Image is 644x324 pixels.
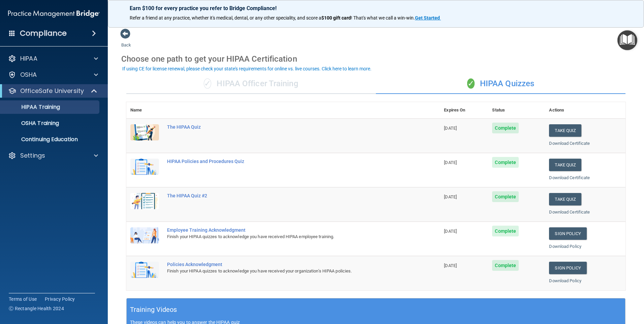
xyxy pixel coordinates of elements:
a: Download Certificate [549,209,590,215]
span: Complete [492,123,519,133]
a: OfficeSafe University [8,87,98,95]
button: Take Quiz [549,159,581,171]
p: Settings [20,152,45,160]
span: [DATE] [444,229,457,234]
button: Open Resource Center [617,30,637,50]
div: HIPAA Policies and Procedures Quiz [167,159,406,164]
strong: Get Started [415,15,440,21]
a: Download Policy [549,278,581,283]
div: HIPAA Officer Training [126,74,376,94]
div: Employee Training Acknowledgment [167,227,406,233]
img: PMB logo [8,7,100,21]
th: Status [488,102,545,119]
a: Download Certificate [549,141,590,146]
a: HIPAA [8,55,98,63]
a: Sign Policy [549,227,586,240]
a: Privacy Policy [45,296,75,302]
span: [DATE] [444,126,457,131]
div: The HIPAA Quiz #2 [167,193,406,198]
div: Finish your HIPAA quizzes to acknowledge you have received HIPAA employee training. [167,233,406,241]
button: Take Quiz [549,124,581,137]
div: HIPAA Quizzes [376,74,625,94]
span: ! That's what we call a win-win. [351,15,415,21]
div: Choose one path to get your HIPAA Certification [121,49,631,69]
span: Refer a friend at any practice, whether it's medical, dental, or any other speciality, and score a [130,15,321,21]
a: Back [121,34,131,47]
div: Finish your HIPAA quizzes to acknowledge you have received your organization’s HIPAA policies. [167,267,406,275]
a: Settings [8,152,98,160]
span: [DATE] [444,160,457,165]
strong: $100 gift card [321,15,351,21]
span: ✓ [467,78,475,89]
h5: Training Videos [130,304,177,316]
p: Continuing Education [4,136,96,143]
a: Sign Policy [549,262,586,274]
a: Get Started [415,15,441,21]
span: Complete [492,191,519,202]
span: Complete [492,226,519,236]
a: Download Policy [549,244,581,249]
a: OSHA [8,71,98,79]
div: Policies Acknowledgment [167,262,406,267]
a: Terms of Use [9,296,37,302]
span: Complete [492,260,519,271]
span: [DATE] [444,194,457,199]
p: HIPAA Training [4,104,60,110]
p: OSHA [20,71,37,79]
div: The HIPAA Quiz [167,124,406,130]
th: Actions [545,102,625,119]
a: Download Certificate [549,175,590,180]
div: If using CE for license renewal, please check your state's requirements for online vs. live cours... [122,66,372,71]
span: [DATE] [444,263,457,268]
p: OfficeSafe University [20,87,84,95]
th: Name [126,102,163,119]
span: Complete [492,157,519,168]
p: HIPAA [20,55,37,63]
p: Earn $100 for every practice you refer to Bridge Compliance! [130,5,622,11]
span: Ⓒ Rectangle Health 2024 [9,305,64,312]
span: ✓ [204,78,211,89]
th: Expires On [440,102,488,119]
p: OSHA Training [4,120,59,127]
button: Take Quiz [549,193,581,205]
h4: Compliance [20,29,67,38]
button: If using CE for license renewal, please check your state's requirements for online vs. live cours... [121,65,373,72]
